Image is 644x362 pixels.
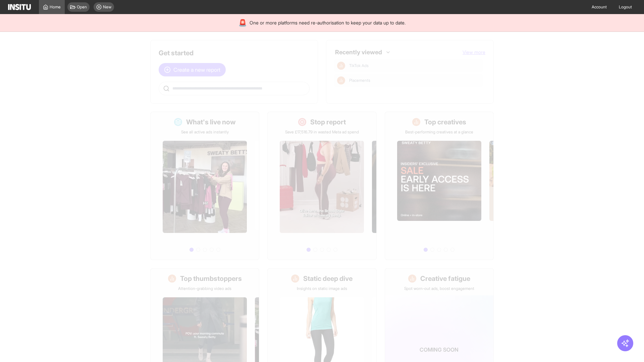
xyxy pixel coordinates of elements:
span: New [103,4,111,10]
div: 🚨 [238,18,247,27]
img: Logo [8,4,31,10]
span: Open [77,4,87,10]
span: One or more platforms need re-authorisation to keep your data up to date. [250,19,406,26]
span: Home [50,4,61,10]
